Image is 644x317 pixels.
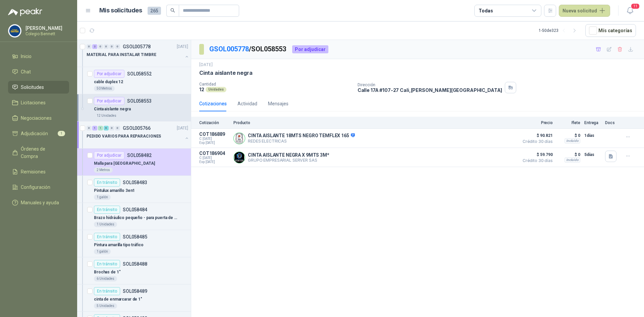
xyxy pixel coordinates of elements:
[8,50,69,63] a: Inicio
[148,7,161,15] span: 265
[123,180,147,185] p: SOL058483
[94,242,144,248] p: Pintura amarilla tipo tráfico
[8,127,69,140] a: Adjudicación1
[94,188,135,194] p: Pintulux amarillo 3en1
[605,120,619,125] p: Docs
[127,99,152,103] p: SOL058553
[94,215,177,221] p: Brazo hidráulico pequeño - para puerta de aproxi.80k
[77,284,191,312] a: En tránsitoSOL058489cinta de enmarcarar de 1"5 Unidades
[94,97,124,105] div: Por adjudicar
[559,5,610,17] button: Nueva solicitud
[519,151,553,159] span: $ 59.790
[21,99,46,106] span: Licitaciones
[87,124,190,146] a: 0 1 1 6 0 0 GSOL005766[DATE] PEDIDO VARIOS PARA REPARACIONES
[21,145,63,160] span: Órdenes de Compra
[123,126,151,130] p: GSOL005766
[631,3,640,9] span: 11
[94,167,113,173] div: 2 Metros
[21,168,46,175] span: Remisiones
[87,133,161,140] p: PEDIDO VARIOS PARA REPARACIONES
[199,62,213,68] p: [DATE]
[206,87,226,92] div: Unidades
[248,152,329,158] p: CINTA AISLANTE NEGRA X 9MTS 3M*
[25,26,67,31] p: [PERSON_NAME]
[94,113,119,118] div: 12 Unidades
[94,296,142,303] p: cinta de enmarcarar de 1"
[199,137,229,141] span: C: [DATE]
[127,153,152,158] p: SOL058482
[21,183,50,191] span: Configuración
[92,44,97,49] div: 2
[8,196,69,209] a: Manuales y ayuda
[109,126,114,130] div: 0
[77,176,191,203] a: En tránsitoSOL058483Pintulux amarillo 3en11 galón
[8,112,69,124] a: Negociaciones
[94,222,117,227] div: 1 Unidades
[115,44,120,49] div: 0
[248,158,329,163] p: GRUPO EMPRESARIAL SERVER SAS
[8,65,69,78] a: Chat
[94,195,111,200] div: 1 galón
[58,131,65,136] span: 1
[519,131,553,140] span: $ 90.821
[199,156,229,160] span: C: [DATE]
[123,44,151,49] p: GSOL005778
[94,151,124,159] div: Por adjudicar
[109,44,114,49] div: 0
[585,24,636,37] button: Mís categorías
[268,100,288,107] div: Mensajes
[99,6,142,15] h1: Mis solicitudes
[77,230,191,257] a: En tránsitoSOL058485Pintura amarilla tipo tráfico1 galón
[94,79,123,85] p: cable duplex 12
[21,84,44,91] span: Solicitudes
[8,181,69,194] a: Configuración
[557,131,580,140] p: $ 0
[624,5,636,17] button: 11
[565,157,580,163] div: Incluido
[199,131,229,137] p: COT186889
[21,130,48,137] span: Adjudicación
[21,114,52,122] span: Negociaciones
[199,100,227,107] div: Cotizaciones
[77,94,191,121] a: Por adjudicarSOL058553Cinta aislante negra12 Unidades
[77,149,191,176] a: Por adjudicarSOL058482Malla para [GEOGRAPHIC_DATA]2 Metros
[94,106,131,112] p: Cinta aislante negra
[94,260,120,268] div: En tránsito
[199,69,252,76] p: Cinta aislante negra
[584,120,601,125] p: Entrega
[519,120,553,125] p: Precio
[358,83,502,87] p: Dirección
[87,126,92,130] div: 0
[8,24,21,37] img: Company Logo
[104,126,109,130] div: 6
[539,25,580,36] div: 1 - 50 de 323
[123,289,147,294] p: SOL058489
[94,233,120,241] div: En tránsito
[77,257,191,284] a: En tránsitoSOL058488Brochas de 1"6 Unidades
[177,44,188,50] p: [DATE]
[479,7,493,14] div: Todas
[123,234,147,239] p: SOL058485
[92,126,97,130] div: 1
[94,160,155,167] p: Malla para [GEOGRAPHIC_DATA]
[177,125,188,131] p: [DATE]
[248,139,355,144] p: REDES ELECTRICAS
[358,87,502,93] p: Calle 17A #107-27 Cali , [PERSON_NAME][GEOGRAPHIC_DATA]
[127,71,152,76] p: SOL058552
[8,8,42,16] img: Logo peakr
[8,96,69,109] a: Licitaciones
[199,120,229,125] p: Cotización
[292,45,328,53] div: Por adjudicar
[77,67,191,94] a: Por adjudicarSOL058552cable duplex 1250 Metros
[77,203,191,230] a: En tránsitoSOL058484Brazo hidráulico pequeño - para puerta de aproxi.80k1 Unidades
[209,44,287,54] p: / SOL058553
[234,133,245,144] img: Company Logo
[557,120,580,125] p: Flete
[557,151,580,159] p: $ 0
[21,199,59,206] span: Manuales y ayuda
[123,207,147,212] p: SOL058484
[94,178,120,187] div: En tránsito
[199,141,229,145] span: Exp: [DATE]
[233,120,515,125] p: Producto
[199,160,229,164] span: Exp: [DATE]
